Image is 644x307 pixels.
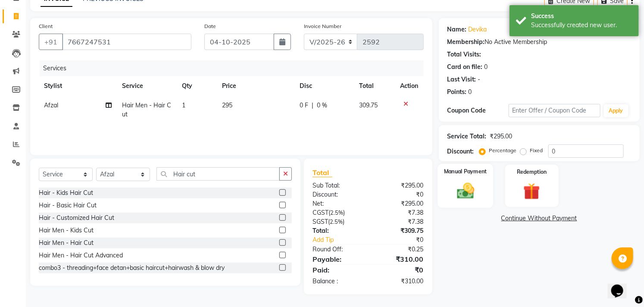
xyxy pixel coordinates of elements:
[217,76,294,96] th: Price
[368,245,430,254] div: ₹0.25
[39,76,117,96] th: Stylist
[368,199,430,208] div: ₹295.00
[306,199,368,208] div: Net:
[608,273,635,298] iframe: chat widget
[368,190,430,199] div: ₹0
[39,263,225,273] div: combo3 - threading+face detan+basic haircut+hairwash & blow dry
[354,76,395,96] th: Total
[395,76,424,96] th: Action
[306,181,368,190] div: Sub Total:
[447,63,483,72] div: Card on file:
[182,101,186,109] span: 1
[306,190,368,199] div: Discount:
[441,214,638,223] a: Continue Without Payment
[39,213,114,222] div: Hair - Customized Hair Cut
[39,22,53,30] label: Client
[517,168,547,176] label: Redemption
[368,217,430,226] div: ₹7.38
[604,104,628,117] button: Apply
[368,277,430,286] div: ₹310.00
[306,208,368,217] div: ( )
[156,167,280,181] input: Search or Scan
[330,218,343,225] span: 2.5%
[509,104,600,117] input: Enter Offer / Coupon Code
[62,34,191,50] input: Search by Name/Mobile/Email/Code
[359,101,378,109] span: 309.75
[306,265,368,275] div: Paid:
[447,50,481,59] div: Total Visits:
[306,277,368,286] div: Balance :
[313,209,328,216] span: CGST
[39,34,63,50] button: +91
[447,88,467,97] div: Points:
[330,209,343,216] span: 2.5%
[378,235,430,244] div: ₹0
[444,167,487,175] label: Manual Payment
[39,226,94,235] div: Hair Men - Kids Cut
[368,208,430,217] div: ₹7.38
[447,106,509,115] div: Coupon Code
[44,101,58,109] span: Afzal
[317,101,327,110] span: 0 %
[39,238,94,247] div: Hair Men - Hair Cut
[530,147,543,154] label: Fixed
[447,38,485,47] div: Membership:
[490,132,513,141] div: ₹295.00
[294,76,354,96] th: Disc
[304,22,341,30] label: Invoice Number
[531,21,632,30] div: Successfully created new user.
[312,101,313,110] span: |
[489,147,517,154] label: Percentage
[40,60,430,76] div: Services
[447,38,631,47] div: No Active Membership
[368,181,430,190] div: ₹295.00
[447,147,474,156] div: Discount:
[306,254,368,264] div: Payable:
[368,226,430,235] div: ₹309.75
[306,226,368,235] div: Total:
[39,201,97,210] div: Hair - Basic Hair Cut
[518,181,545,202] img: _gift.svg
[469,88,472,97] div: 0
[122,101,171,118] span: Hair Men - Hair Cut
[222,101,232,109] span: 295
[39,188,93,197] div: Hair - Kids Hair Cut
[313,218,328,226] span: SGST
[313,168,332,177] span: Total
[306,235,378,244] a: Add Tip
[117,76,177,96] th: Service
[447,75,476,84] div: Last Visit:
[177,76,217,96] th: Qty
[300,101,308,110] span: 0 F
[469,25,487,34] a: Devika
[451,181,480,201] img: _cash.svg
[485,63,488,72] div: 0
[39,251,123,260] div: Hair Men - Hair Cut Advanced
[306,245,368,254] div: Round Off:
[368,254,430,264] div: ₹310.00
[447,132,487,141] div: Service Total:
[368,265,430,275] div: ₹0
[306,217,368,226] div: ( )
[478,75,481,84] div: -
[204,22,216,30] label: Date
[531,12,632,21] div: Success
[447,25,467,34] div: Name:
